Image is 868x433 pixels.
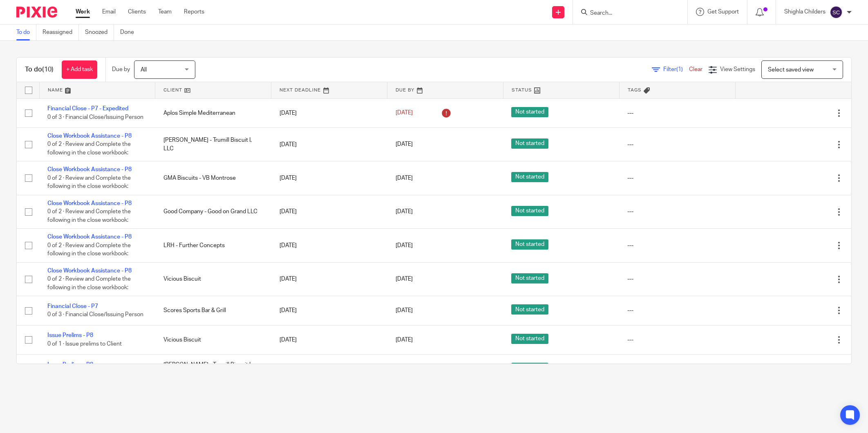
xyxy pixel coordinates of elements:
a: Financial Close - P7 [47,304,98,309]
span: Not started [511,304,548,315]
span: [DATE] [396,276,413,282]
span: (10) [42,66,54,73]
span: 0 of 2 · Review and Complete the following in the close workbook: [47,276,131,290]
a: Close Workbook Assistance - P8 [47,201,132,206]
a: Team [158,8,172,16]
td: [DATE] [271,262,387,296]
span: [DATE] [396,337,413,343]
a: Done [120,25,140,40]
td: LRH - Further Concepts [155,229,271,262]
span: 0 of 2 · Review and Complete the following in the close workbook: [47,142,131,156]
a: Email [102,8,116,16]
span: 0 of 3 · Financial Close/Issuing Person [47,114,143,120]
div: --- [627,174,727,182]
a: Reassigned [43,25,79,40]
input: Search [589,10,663,17]
span: 0 of 1 · Issue prelims to Client [47,341,122,347]
a: Clear [689,67,702,72]
span: Not started [511,138,548,149]
a: + Add task [62,60,97,79]
td: Vicious Biscuit [155,262,271,296]
td: [PERSON_NAME] - Trumill Biscuit I, LLC [155,355,271,384]
h1: To do [25,65,54,74]
td: GMA Biscuits - VB Montrose [155,161,271,195]
span: 0 of 2 · Review and Complete the following in the close workbook: [47,209,131,223]
span: 0 of 3 · Financial Close/Issuing Person [47,312,143,318]
td: Good Company - Good on Grand LLC [155,195,271,228]
a: Close Workbook Assistance - P8 [47,268,132,274]
div: --- [627,141,727,149]
span: [DATE] [396,142,413,147]
td: [DATE] [271,161,387,195]
span: [DATE] [396,110,413,116]
a: Close Workbook Assistance - P8 [47,167,132,172]
div: --- [627,109,727,117]
td: [PERSON_NAME] - Trumill Biscuit I, LLC [155,127,271,161]
span: Filter [663,67,689,72]
a: Work [76,8,90,16]
a: Close Workbook Assistance - P8 [47,234,132,240]
img: Pixie [16,7,57,18]
td: Vicious Biscuit [155,325,271,354]
span: Not started [511,273,548,283]
span: [DATE] [396,175,413,181]
td: [DATE] [271,296,387,325]
a: Clients [128,8,146,16]
span: All [141,67,147,73]
span: View Settings [720,67,755,72]
a: To do [16,25,36,40]
span: Select saved view [768,67,814,73]
p: Shighla Childers [784,8,825,16]
span: [DATE] [396,243,413,248]
a: Close Workbook Assistance - P8 [47,133,132,139]
td: [DATE] [271,355,387,384]
span: Not started [511,172,548,182]
td: [DATE] [271,98,387,127]
span: Not started [511,206,548,216]
span: [DATE] [396,209,413,215]
div: --- [627,336,727,344]
span: 0 of 2 · Review and Complete the following in the close workbook: [47,243,131,257]
span: (1) [676,67,683,72]
span: Get Support [707,9,739,15]
p: Due by [112,65,130,74]
td: Scores Sports Bar & Grill [155,296,271,325]
span: [DATE] [396,308,413,313]
a: Snoozed [85,25,114,40]
div: --- [627,241,727,250]
img: svg%3E [830,6,843,19]
span: Not started [511,363,548,373]
span: Tags [628,88,642,92]
a: Reports [184,8,204,16]
div: --- [627,275,727,283]
td: [DATE] [271,229,387,262]
span: 0 of 2 · Review and Complete the following in the close workbook: [47,175,131,190]
td: [DATE] [271,325,387,354]
span: Not started [511,239,548,250]
td: Aplos Simple Mediterranean [155,98,271,127]
span: Not started [511,334,548,344]
a: Financial Close - P7 - Expedited [47,106,128,112]
td: [DATE] [271,127,387,161]
td: [DATE] [271,195,387,228]
div: --- [627,208,727,216]
span: Not started [511,107,548,117]
a: Issue Prelims - P8 [47,362,93,368]
a: Issue Prelims - P8 [47,333,93,338]
div: --- [627,306,727,315]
